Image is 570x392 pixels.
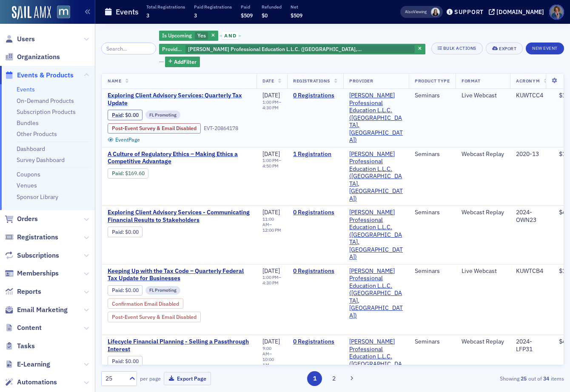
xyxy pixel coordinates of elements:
[462,92,504,99] div: Live Webcast
[5,269,59,278] a: Memberships
[349,92,403,144] span: Peters Professional Education L.L.C. (Mechanicsville, VA)
[496,8,544,16] div: [DOMAIN_NAME]
[125,229,139,235] span: $0.00
[327,371,342,386] button: 2
[112,112,125,118] span: :
[108,338,251,353] a: Lifecycle Financial Planning - Selling a Passthrough Interest
[162,45,182,52] span: Provider
[105,374,124,383] div: 25
[516,267,547,275] div: KUWTCB4
[415,92,450,99] div: Seminars
[293,92,337,99] a: 0 Registrations
[188,45,362,59] span: [PERSON_NAME] Professional Education L.L.C. ([GEOGRAPHIC_DATA], [GEOGRAPHIC_DATA])
[462,151,504,158] div: Webcast Replay
[307,371,322,386] button: 1
[108,209,251,224] a: Exploring Client Advisory Services - Communicating Financial Results to Stakeholders
[116,7,139,17] h1: Events
[349,209,403,261] a: [PERSON_NAME] Professional Education L.L.C. ([GEOGRAPHIC_DATA], [GEOGRAPHIC_DATA])
[415,267,450,275] div: Seminars
[108,356,142,366] div: Paid: 0 - $0
[526,44,564,51] a: New Event
[17,108,76,116] a: Subscription Products
[262,280,279,286] time: 4:30 PM
[262,267,280,275] span: [DATE]
[262,91,280,99] span: [DATE]
[293,338,337,346] a: 0 Registrations
[262,338,280,345] span: [DATE]
[17,287,41,296] span: Reports
[241,4,253,10] p: Paid
[462,209,504,216] div: Webcast Replay
[262,105,279,111] time: 4:30 PM
[17,97,74,105] a: On-Demand Products
[262,99,281,111] div: –
[125,358,139,364] span: $0.00
[112,170,125,176] span: :
[516,92,547,99] div: KUWTCC4
[5,378,57,387] a: Automations
[262,208,280,216] span: [DATE]
[262,150,280,158] span: [DATE]
[165,57,200,67] button: AddFilter
[17,52,60,62] span: Organizations
[17,251,59,260] span: Subscriptions
[194,12,197,19] span: 3
[17,182,37,189] a: Venues
[415,78,450,84] span: Product Type
[349,338,403,390] span: Peters Professional Education L.L.C. (Mechanicsville, VA)
[262,4,282,10] p: Refunded
[17,341,35,351] span: Tasks
[516,151,547,158] div: 2020-13
[291,12,302,19] span: $509
[17,170,40,178] a: Coupons
[17,34,35,44] span: Users
[262,216,274,227] time: 11:00 AM
[112,287,123,293] a: Paid
[17,71,74,80] span: Events & Products
[293,267,337,275] a: 0 Registrations
[516,338,547,353] div: 2024-LFP31
[112,170,123,176] a: Paid
[5,34,35,44] a: Users
[108,110,142,120] div: Paid: 0 - $0
[112,112,123,118] a: Paid
[146,12,149,19] span: 3
[549,5,564,20] span: Profile
[526,43,564,54] button: New Event
[197,32,206,39] span: Yes
[293,209,337,216] a: 0 Registrations
[108,136,140,143] a: EventPage
[162,32,192,39] span: Is Upcoming
[5,360,50,369] a: E-Learning
[519,375,528,382] strong: 25
[112,358,123,364] a: Paid
[262,216,281,233] div: –
[108,267,251,282] span: Keeping Up with the Tax Code – Quarterly Federal Tax Update for Businesses
[159,31,218,41] div: Yes
[454,8,484,16] div: Support
[108,227,142,237] div: Paid: 0 - $0
[164,372,211,385] button: Export Page
[194,4,232,10] p: Paid Registrations
[486,43,523,54] button: Export
[293,78,330,84] span: Registrations
[17,378,57,387] span: Automations
[125,287,139,293] span: $0.00
[17,130,57,138] a: Other Products
[262,227,281,233] time: 12:00 PM
[262,356,274,368] time: 10:00 AM
[291,4,302,10] p: Net
[349,267,403,320] a: [PERSON_NAME] Professional Education L.L.C. ([GEOGRAPHIC_DATA], [GEOGRAPHIC_DATA])
[17,119,39,127] a: Bundles
[349,338,403,390] a: [PERSON_NAME] Professional Education L.L.C. ([GEOGRAPHIC_DATA], [GEOGRAPHIC_DATA])
[5,251,59,260] a: Subscriptions
[462,267,504,275] div: Live Webcast
[262,346,281,368] div: –
[17,214,38,224] span: Orders
[405,9,413,14] div: Also
[262,275,281,286] div: –
[5,52,60,62] a: Organizations
[262,99,279,105] time: 1:00 PM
